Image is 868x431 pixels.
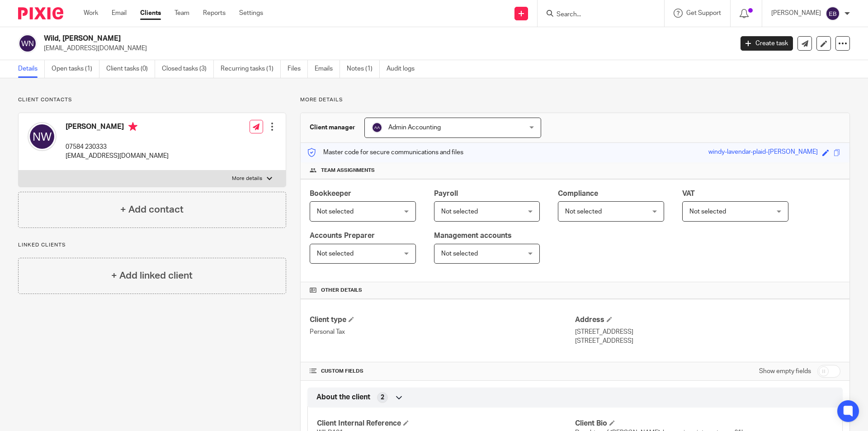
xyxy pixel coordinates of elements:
img: svg%3E [826,6,840,21]
p: [PERSON_NAME] [771,9,821,18]
span: Not selected [441,251,478,257]
span: Not selected [565,208,602,215]
img: svg%3E [18,34,37,53]
span: 2 [381,393,384,402]
h4: [PERSON_NAME] [66,122,169,133]
p: [EMAIL_ADDRESS][DOMAIN_NAME] [66,152,169,161]
p: More details [232,175,262,182]
p: Master code for secure communications and files [307,148,463,157]
a: Settings [239,9,263,18]
h4: Address [575,315,840,325]
a: Reports [203,9,226,18]
span: Not selected [441,208,478,215]
span: Not selected [317,208,354,215]
span: Not selected [317,251,354,257]
span: Bookkeeper [310,190,351,197]
span: Accounts Preparer [310,232,375,239]
a: Notes (1) [347,60,380,78]
a: Details [18,60,45,78]
a: Emails [315,60,340,78]
h4: Client Bio [575,419,833,428]
h4: Client type [310,315,575,325]
a: Create task [741,36,793,51]
img: svg%3E [372,122,382,133]
a: Email [112,9,127,18]
img: svg%3E [28,122,57,151]
img: Pixie [18,7,63,19]
a: Clients [140,9,161,18]
p: 07584 230333 [66,142,169,152]
h4: + Add contact [120,203,184,217]
p: Personal Tax [310,327,575,336]
a: Work [84,9,98,18]
span: Other details [321,287,362,294]
input: Search [556,11,637,19]
p: [STREET_ADDRESS] [575,336,840,346]
div: windy-lavendar-plaid-[PERSON_NAME] [708,147,818,158]
span: Admin Accounting [388,124,441,131]
span: Payroll [434,190,458,197]
p: Client contacts [18,96,286,104]
h4: Client Internal Reference [317,419,575,428]
h3: Client manager [310,123,355,132]
a: Closed tasks (3) [162,60,214,78]
span: VAT [682,190,695,197]
span: Management accounts [434,232,512,239]
p: More details [300,96,850,104]
a: Team [175,9,189,18]
a: Client tasks (0) [106,60,155,78]
a: Files [288,60,308,78]
a: Open tasks (1) [52,60,99,78]
span: Not selected [689,208,726,215]
a: Audit logs [387,60,421,78]
span: Get Support [686,10,721,16]
p: [STREET_ADDRESS] [575,327,840,336]
span: Compliance [558,190,598,197]
p: Linked clients [18,242,286,249]
p: [EMAIL_ADDRESS][DOMAIN_NAME] [44,44,727,53]
span: Team assignments [321,167,375,174]
h2: Wild, [PERSON_NAME] [44,34,590,43]
h4: + Add linked client [111,269,193,283]
a: Recurring tasks (1) [221,60,281,78]
h4: CUSTOM FIELDS [310,368,575,375]
label: Show empty fields [759,367,811,376]
span: About the client [316,393,370,402]
i: Primary [128,122,137,131]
